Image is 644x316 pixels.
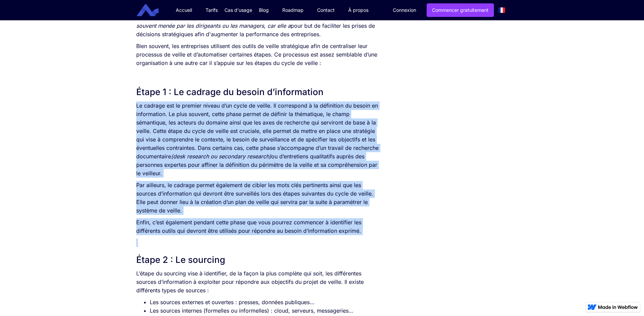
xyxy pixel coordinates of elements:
img: Made in Webflow [598,305,638,309]
p: ‍ [136,239,382,247]
a: Commencer gratuitement [427,3,494,17]
p: pour but de faciliter les prises de décisions stratégiques afin d'augmenter la performance des en... [136,13,382,39]
p: Le cadrage est le premier niveau d’un cycle de veille. Il correspond à la définition du besoin en... [136,101,382,178]
p: L’étape du sourcing vise à identifier, de la façon la plus complète qui soit, les différentes sou... [136,269,382,295]
p: Bien souvent, les entreprises utilisent des outils de veille stratégique afin de centraliser leur... [136,42,382,67]
div: Cas d'usage [224,7,252,14]
h2: Étape 1 : Le cadrage du besoin d’information [136,86,382,98]
p: Par ailleurs, le cadrage permet également de cibler les mots clés pertinents ainsi que les source... [136,181,382,215]
li: Les sources internes (formelles ou informelles) : cloud, serveurs, messageries… [150,307,382,315]
em: Dans la plupart des organisations, la veille constitue une activité hautement stratégique. Elle e... [136,14,379,29]
li: Les sources externes et ouvertes : presses, données publiques… [150,298,382,307]
h2: Étape 2 : Le sourcing [136,254,382,266]
p: ‍ [136,71,382,79]
a: Connexion [388,4,421,17]
p: Enfin, c’est également pendant cette phase que vous pourrez commencer à identifier les différents... [136,218,382,235]
a: home [142,4,164,17]
em: (desk research ou secondary research) [171,153,271,160]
